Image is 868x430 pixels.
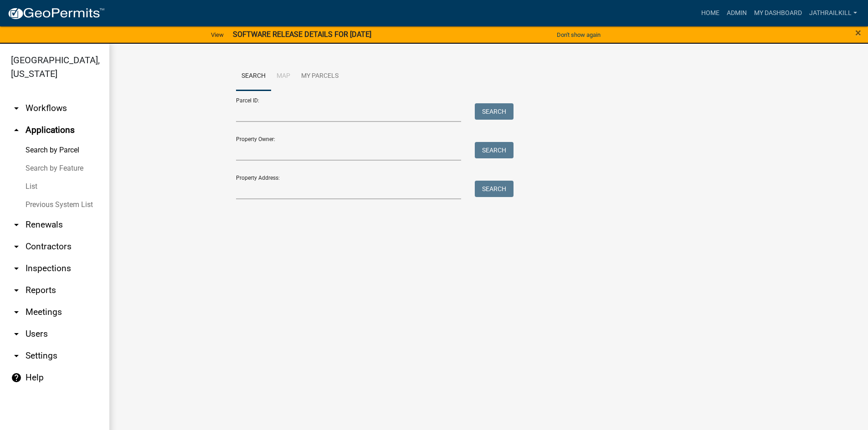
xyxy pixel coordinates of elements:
span: × [855,26,861,39]
button: Search [475,103,514,120]
i: arrow_drop_down [11,241,22,252]
i: arrow_drop_down [11,350,22,361]
button: Search [475,181,514,197]
a: My Dashboard [750,5,806,22]
button: Search [475,142,514,158]
a: Home [698,5,723,22]
button: Close [855,27,861,38]
i: help [11,372,22,383]
i: arrow_drop_down [11,263,22,274]
i: arrow_drop_down [11,219,22,230]
a: Admin [723,5,750,22]
i: arrow_drop_down [11,307,22,318]
a: Search [236,62,271,91]
i: arrow_drop_up [11,125,22,136]
a: My Parcels [296,62,344,91]
i: arrow_drop_down [11,285,22,296]
button: Don't show again [553,27,604,42]
i: arrow_drop_down [11,329,22,339]
a: Jathrailkill [806,5,861,22]
a: View [207,27,227,42]
strong: SOFTWARE RELEASE DETAILS FOR [DATE] [233,30,371,39]
i: arrow_drop_down [11,103,22,114]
